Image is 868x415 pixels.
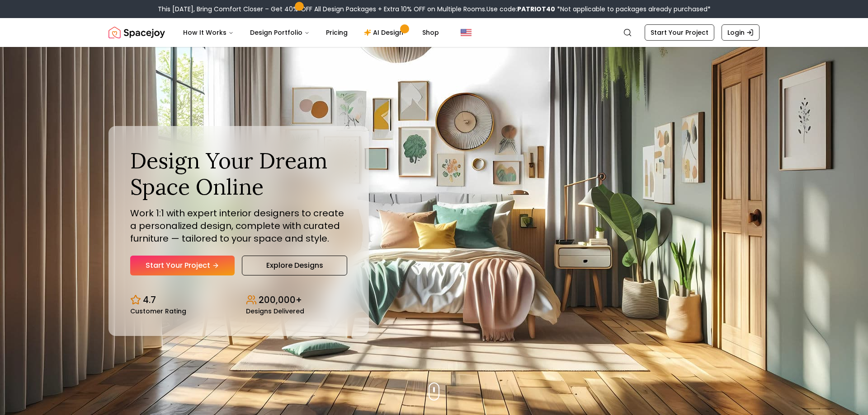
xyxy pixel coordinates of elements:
[108,23,165,42] a: Spacejoy
[259,294,302,306] p: 200,000+
[130,148,347,200] h1: Design Your Dream Space Online
[415,23,446,42] a: Shop
[242,256,347,275] a: Explore Designs
[246,308,304,314] small: Designs Delivered
[176,23,241,42] button: How It Works
[130,256,235,275] a: Start Your Project
[130,286,347,314] div: Design stats
[108,18,759,47] nav: Global
[158,5,711,14] div: This [DATE], Bring Comfort Closer – Get 40% OFF All Design Packages + Extra 10% OFF on Multiple R...
[461,27,472,38] img: United States
[357,23,413,42] a: AI Design
[176,23,446,42] nav: Main
[486,5,555,14] span: Use code:
[645,24,714,41] a: Start Your Project
[143,294,156,306] p: 4.7
[722,24,759,41] a: Login
[108,23,165,42] img: Spacejoy Logo
[243,23,317,42] button: Design Portfolio
[319,23,355,42] a: Pricing
[555,5,711,14] span: *Not applicable to packages already purchased*
[130,207,347,245] p: Work 1:1 with expert interior designers to create a personalized design, complete with curated fu...
[517,5,555,14] b: PATRIOT40
[130,308,186,314] small: Customer Rating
